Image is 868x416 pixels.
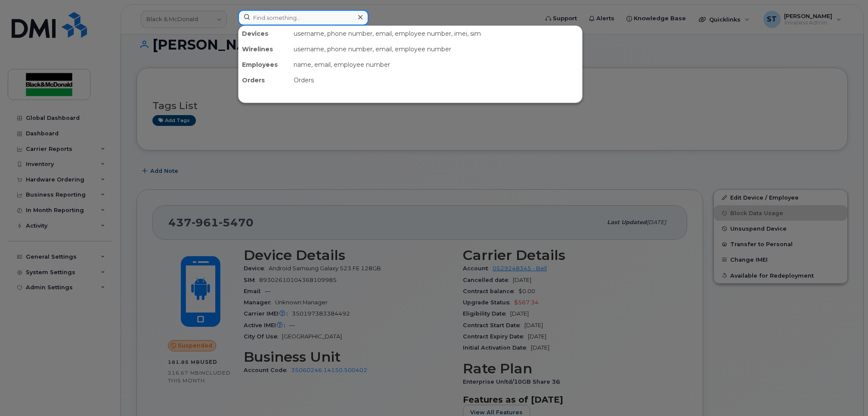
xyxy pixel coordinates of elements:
[239,57,290,72] div: Employees
[290,26,582,41] div: username, phone number, email, employee number, imei, sim
[239,41,290,57] div: Wirelines
[238,10,369,25] input: Find something...
[290,72,582,88] div: Orders
[290,41,582,57] div: username, phone number, email, employee number
[239,72,290,88] div: Orders
[290,57,582,72] div: name, email, employee number
[239,26,290,41] div: Devices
